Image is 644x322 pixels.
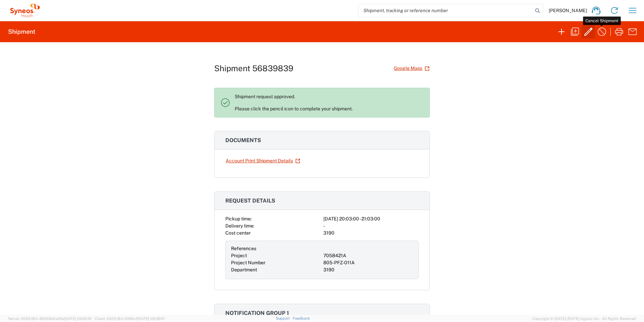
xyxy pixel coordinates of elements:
[323,259,413,266] div: 805-PFZ-011A
[225,230,251,236] span: Cost center
[393,62,430,74] a: Google Maps
[225,137,261,143] span: Documents
[225,223,254,229] span: Delivery time:
[225,216,252,221] span: Pickup time:
[231,259,321,266] div: Project Number
[276,316,293,320] a: Support
[323,230,419,237] div: 3190
[358,4,533,17] input: Shipment, tracking or reference number
[214,63,293,73] h1: Shipment 56839839
[323,266,413,273] div: 3190
[225,310,289,316] span: Notification group 1
[323,222,419,230] div: -
[225,197,275,204] span: Request details
[64,317,92,321] span: [DATE] 09:50:51
[8,317,92,321] span: Server: 2025.19.0-49328d0a35e
[231,266,321,273] div: Department
[225,155,300,167] a: Account Print Shipment Details
[8,28,35,36] h2: Shipment
[95,317,165,321] span: Client: 2025.19.0-129fbcf
[231,252,321,259] div: Project
[323,215,419,222] div: [DATE] 20:03:00 - 21:03:00
[293,316,310,320] a: Feedback
[549,7,587,14] span: [PERSON_NAME]
[532,316,636,322] span: Copyright © [DATE]-[DATE] Agistix Inc., All Rights Reserved
[231,246,256,251] span: References
[235,93,424,112] p: Shipment request approved. Please click the pencil icon to complete your shipment.
[323,252,413,259] div: 7058421A
[137,317,165,321] span: [DATE] 09:39:01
